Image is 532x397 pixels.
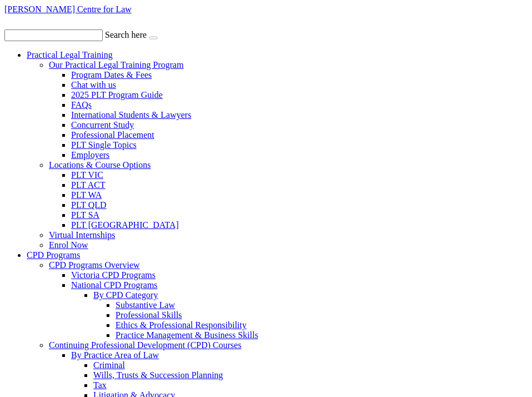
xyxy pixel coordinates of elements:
[93,370,223,380] a: Wills, Trusts & Succession Planning
[49,340,242,350] a: Continuing Professional Development (CPD) Courses
[116,310,182,320] a: Professional Skills
[71,100,92,110] a: FAQs
[116,320,247,330] a: Ethics & Professional Responsibility
[93,290,158,300] a: By CPD Category
[116,300,175,310] a: Substantive Law
[116,330,258,340] a: Practice Management & Business Skills
[71,280,158,290] a: National CPD Programs
[4,14,18,27] img: call-ic
[71,210,99,220] a: PLT SA
[71,120,134,130] a: Concurrent Study
[71,220,179,230] a: PLT [GEOGRAPHIC_DATA]
[71,110,191,120] a: International Students & Lawyers
[71,270,155,280] a: Victoria CPD Programs
[71,130,154,140] a: Professional Placement
[20,16,35,27] img: mail-ic
[71,90,163,100] a: 2025 PLT Program Guide
[71,350,159,360] a: By Practice Area of Law
[93,360,125,370] a: Criminal
[105,30,147,39] label: Search here
[49,160,151,170] a: Locations & Course Options
[71,200,107,210] a: PLT QLD
[49,230,115,240] a: Virtual Internships
[49,260,140,270] a: CPD Programs Overview
[71,190,102,200] a: PLT WA
[49,240,88,250] a: Enrol Now
[93,380,107,390] a: Tax
[27,250,80,260] a: CPD Programs
[4,4,132,14] a: [PERSON_NAME] Centre for Law
[71,150,109,160] a: Employers
[71,170,103,180] a: PLT VIC
[27,50,113,59] a: Practical Legal Training
[71,180,106,190] a: PLT ACT
[71,140,137,150] a: PLT Single Topics
[71,80,116,90] a: Chat with us
[71,70,152,80] a: Program Dates & Fees
[49,60,184,70] a: Our Practical Legal Training Program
